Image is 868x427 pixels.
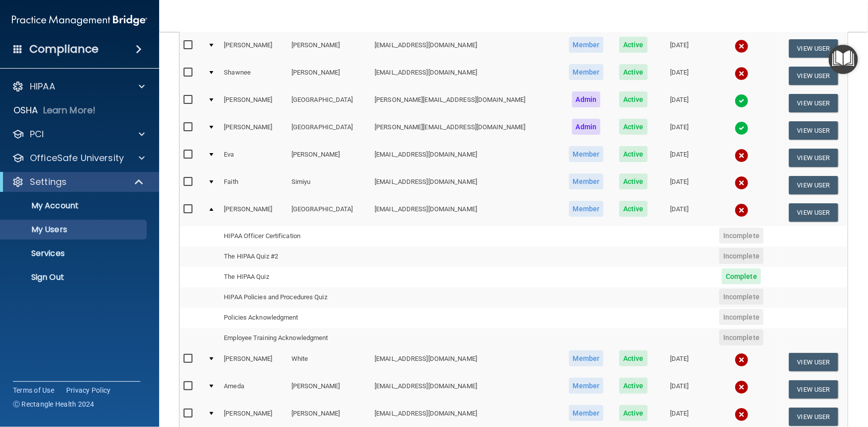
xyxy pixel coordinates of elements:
[569,378,604,394] span: Member
[220,328,371,348] td: Employee Training Acknowledgment
[569,146,604,162] span: Member
[655,199,704,226] td: [DATE]
[371,376,561,403] td: [EMAIL_ADDRESS][DOMAIN_NAME]
[220,226,371,247] td: HIPAA Officer Certification
[6,272,142,282] p: Sign Out
[735,408,749,422] img: cross.ca9f0e7f.svg
[569,64,604,80] span: Member
[735,380,749,394] img: cross.ca9f0e7f.svg
[719,330,764,345] span: Incomplete
[220,35,288,62] td: [PERSON_NAME]
[735,94,749,108] img: tick.e7d51cea.svg
[371,35,561,62] td: [EMAIL_ADDRESS][DOMAIN_NAME]
[789,176,838,194] button: View User
[735,121,749,135] img: tick.e7d51cea.svg
[220,89,288,117] td: [PERSON_NAME]
[6,249,142,258] p: Services
[619,91,648,107] span: Active
[619,405,648,421] span: Active
[655,144,704,171] td: [DATE]
[619,201,648,217] span: Active
[12,176,144,188] a: Settings
[66,385,111,395] a: Privacy Policy
[288,144,371,171] td: [PERSON_NAME]
[220,117,288,144] td: [PERSON_NAME]
[735,353,749,367] img: cross.ca9f0e7f.svg
[288,62,371,89] td: [PERSON_NAME]
[789,203,838,222] button: View User
[789,353,838,371] button: View User
[655,117,704,144] td: [DATE]
[569,173,604,189] span: Member
[288,89,371,117] td: [GEOGRAPHIC_DATA]
[569,37,604,53] span: Member
[220,199,288,226] td: [PERSON_NAME]
[288,348,371,376] td: White
[13,385,54,395] a: Terms of Use
[12,128,145,140] a: PCI
[288,376,371,403] td: [PERSON_NAME]
[220,144,288,171] td: Eva
[220,171,288,199] td: Faith
[655,89,704,117] td: [DATE]
[655,376,704,403] td: [DATE]
[789,149,838,167] button: View User
[288,199,371,226] td: [GEOGRAPHIC_DATA]
[371,171,561,199] td: [EMAIL_ADDRESS][DOMAIN_NAME]
[12,81,145,92] a: HIPAA
[30,81,55,92] p: HIPAA
[619,37,648,53] span: Active
[220,267,371,287] td: The HIPAA Quiz
[371,117,561,144] td: [PERSON_NAME][EMAIL_ADDRESS][DOMAIN_NAME]
[569,350,604,366] span: Member
[619,378,648,394] span: Active
[655,348,704,376] td: [DATE]
[722,268,761,284] span: Complete
[619,119,648,135] span: Active
[371,62,561,89] td: [EMAIL_ADDRESS][DOMAIN_NAME]
[13,399,95,409] span: Ⓒ Rectangle Health 2024
[371,89,561,117] td: [PERSON_NAME][EMAIL_ADDRESS][DOMAIN_NAME]
[6,201,142,211] p: My Account
[30,152,124,164] p: OfficeSafe University
[735,39,749,53] img: cross.ca9f0e7f.svg
[288,35,371,62] td: [PERSON_NAME]
[220,348,288,376] td: [PERSON_NAME]
[719,289,764,305] span: Incomplete
[719,248,764,264] span: Incomplete
[735,176,749,190] img: cross.ca9f0e7f.svg
[735,149,749,163] img: cross.ca9f0e7f.svg
[789,94,838,112] button: View User
[655,171,704,199] td: [DATE]
[789,67,838,85] button: View User
[371,199,561,226] td: [EMAIL_ADDRESS][DOMAIN_NAME]
[829,45,858,74] button: Open Resource Center
[43,104,96,116] p: Learn More!
[619,146,648,162] span: Active
[220,287,371,308] td: HIPAA Policies and Procedures Quiz
[12,10,147,30] img: PMB logo
[789,121,838,140] button: View User
[30,176,67,188] p: Settings
[30,128,44,140] p: PCI
[789,408,838,426] button: View User
[789,39,838,58] button: View User
[12,152,145,164] a: OfficeSafe University
[655,35,704,62] td: [DATE]
[735,203,749,217] img: cross.ca9f0e7f.svg
[220,247,371,267] td: The HIPAA Quiz #2
[655,62,704,89] td: [DATE]
[6,225,142,235] p: My Users
[220,62,288,89] td: Shawnee
[220,376,288,403] td: Ameda
[288,117,371,144] td: [GEOGRAPHIC_DATA]
[719,228,764,244] span: Incomplete
[789,380,838,399] button: View User
[13,104,38,116] p: OSHA
[619,350,648,366] span: Active
[619,173,648,189] span: Active
[371,348,561,376] td: [EMAIL_ADDRESS][DOMAIN_NAME]
[288,171,371,199] td: Simiyu
[619,64,648,80] span: Active
[220,308,371,328] td: Policies Acknowledgment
